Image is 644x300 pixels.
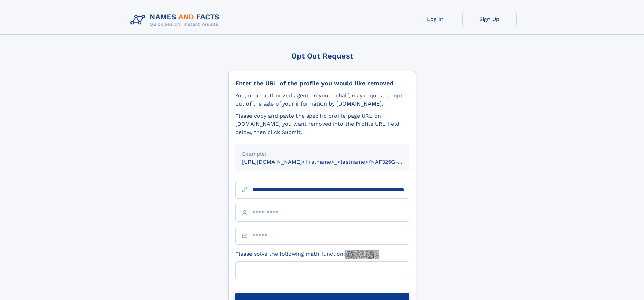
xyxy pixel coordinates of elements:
[242,150,402,158] div: Example:
[235,79,409,87] div: Enter the URL of the profile you would like removed
[235,112,409,136] div: Please copy and paste the specific profile page URL on [DOMAIN_NAME] you want removed into the Pr...
[128,11,225,29] img: Logo Names and Facts
[235,92,409,108] div: You, or an authorized agent on your behalf, may request to opt-out of the sale of your informatio...
[235,250,379,259] label: Please solve the following math function:
[462,11,517,27] a: Sign Up
[408,11,462,27] a: Log In
[242,159,422,165] small: [URL][DOMAIN_NAME]<firstname>_<lastname>/NAF325G-xxxxxxxx
[228,52,416,60] div: Opt Out Request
